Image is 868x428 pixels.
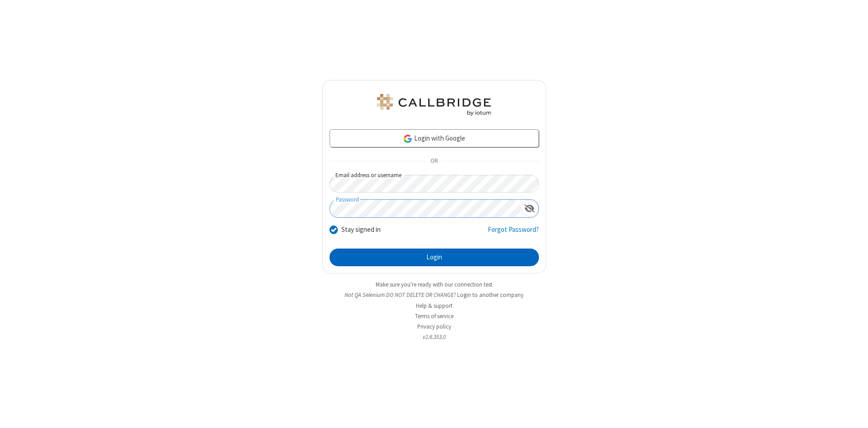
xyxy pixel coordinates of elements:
a: Make sure you're ready with our connection test [376,281,492,288]
div: Show password [521,200,538,216]
input: Email address or username [330,175,539,193]
button: Login to another company [457,291,524,299]
label: Stay signed in [341,225,381,235]
li: v2.6.353.0 [322,333,546,341]
a: Terms of service [415,312,453,320]
img: google-icon.png [403,134,413,144]
a: Forgot Password? [488,225,539,242]
input: Password [330,200,521,217]
a: Privacy policy [417,323,451,330]
button: Login [330,249,539,267]
img: QA Selenium DO NOT DELETE OR CHANGE [375,94,493,116]
a: Help & support [416,302,453,310]
a: Login with Google [330,129,539,147]
li: Not QA Selenium DO NOT DELETE OR CHANGE? [322,291,546,299]
span: OR [427,155,441,168]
